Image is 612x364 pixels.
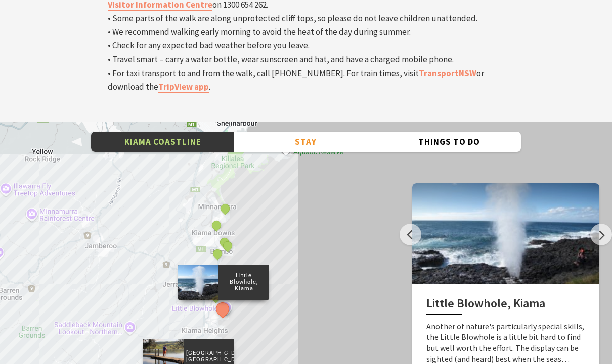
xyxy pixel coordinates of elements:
[91,132,234,152] button: Kiama Coastline
[221,239,234,252] button: See detail about Bombo Headland
[378,132,521,152] button: Things To Do
[590,224,612,245] button: Next
[210,219,224,232] button: See detail about Jones Beach, Kiama Downs
[213,299,232,318] button: See detail about Little Blowhole, Kiama
[426,296,585,315] h2: Little Blowhole, Kiama
[218,271,269,294] p: Little Blowhole, Kiama
[219,202,232,215] button: See detail about Minnamurra Whale Watching Platform
[158,81,209,93] a: TripView app
[234,132,377,152] button: Stay
[400,224,421,245] button: Previous
[211,247,224,261] button: See detail about Bombo Beach, Bombo
[419,68,476,79] a: TransportNSW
